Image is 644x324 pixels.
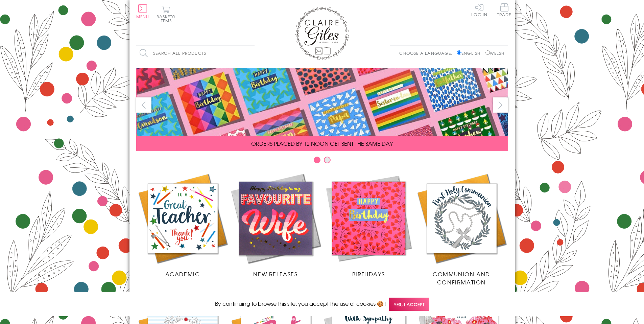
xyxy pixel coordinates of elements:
[497,3,511,17] span: Trade
[136,14,149,20] span: Menu
[314,157,320,163] button: Carousel Page 1 (Current Slide)
[295,7,349,60] img: Claire Giles Greetings Cards
[136,156,508,167] div: Carousel Pagination
[324,157,331,163] button: Carousel Page 2
[457,50,461,55] input: English
[415,172,508,286] a: Communion and Confirmation
[251,139,393,147] span: ORDERS PLACED BY 12 NOON GET SENT THE SAME DAY
[352,270,385,278] span: Birthdays
[457,50,484,56] label: English
[389,298,429,311] span: Yes, I accept
[136,172,229,278] a: Academic
[157,5,175,23] button: Basket0 items
[136,97,151,113] button: prev
[136,4,149,19] button: Menu
[485,50,490,55] input: Welsh
[471,3,487,17] a: Log In
[485,50,505,56] label: Welsh
[322,172,415,278] a: Birthdays
[433,270,490,286] span: Communion and Confirmation
[136,46,255,61] input: Search all products
[229,172,322,278] a: New Releases
[493,97,508,113] button: next
[160,14,175,24] span: 0 items
[399,50,456,56] p: Choose a language:
[165,270,200,278] span: Academic
[497,3,511,18] a: Trade
[248,46,255,61] input: Search
[253,270,297,278] span: New Releases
